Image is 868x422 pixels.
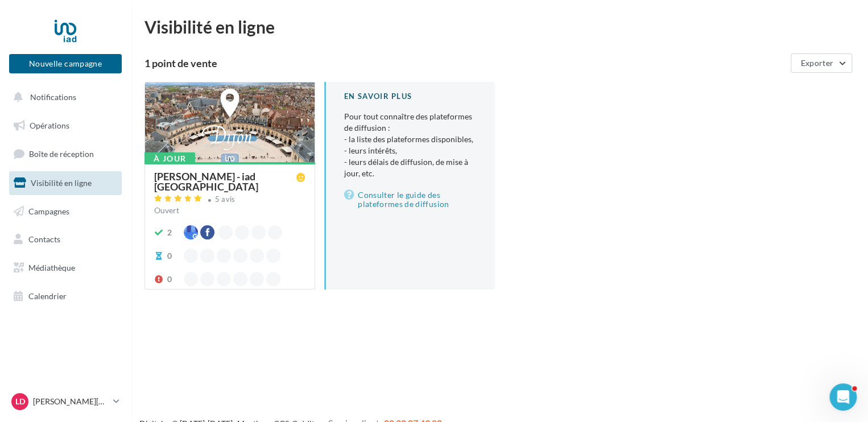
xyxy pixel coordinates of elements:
p: [PERSON_NAME][DEMOGRAPHIC_DATA] [33,396,109,407]
a: Calendrier [7,284,124,308]
a: Opérations [7,114,124,138]
div: [PERSON_NAME] - iad [GEOGRAPHIC_DATA] [154,171,296,192]
a: Médiathèque [7,256,124,280]
span: Médiathèque [28,263,75,272]
span: Calendrier [28,291,67,301]
span: Boîte de réception [29,149,94,159]
p: Pour tout connaître des plateformes de diffusion : [344,111,477,179]
div: 0 [167,250,172,262]
li: - la liste des plateformes disponibles, [344,134,477,145]
a: Boîte de réception [7,142,124,166]
span: Opérations [30,121,69,130]
div: 0 [167,274,172,285]
div: Visibilité en ligne [144,18,854,35]
div: 2 [167,227,172,238]
a: Visibilité en ligne [7,171,124,195]
button: Notifications [7,85,119,109]
a: 5 avis [154,193,305,207]
li: - leurs délais de diffusion, de mise à jour, etc. [344,156,477,179]
span: Ouvert [154,205,179,215]
iframe: Intercom live chat [829,383,857,411]
a: Consulter le guide des plateformes de diffusion [344,188,477,211]
span: LD [15,396,25,407]
div: 5 avis [215,196,235,203]
div: 1 point de vente [144,58,786,68]
a: Contacts [7,227,124,251]
button: Exporter [791,53,852,73]
button: Nouvelle campagne [9,54,122,73]
div: En savoir plus [344,91,477,102]
a: Campagnes [7,200,124,224]
span: Contacts [28,234,60,244]
div: À jour [144,152,195,165]
span: Campagnes [28,206,69,216]
li: - leurs intérêts, [344,145,477,156]
span: Notifications [30,92,76,102]
span: Exporter [800,58,833,68]
span: Visibilité en ligne [31,178,92,188]
a: LD [PERSON_NAME][DEMOGRAPHIC_DATA] [9,391,122,412]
